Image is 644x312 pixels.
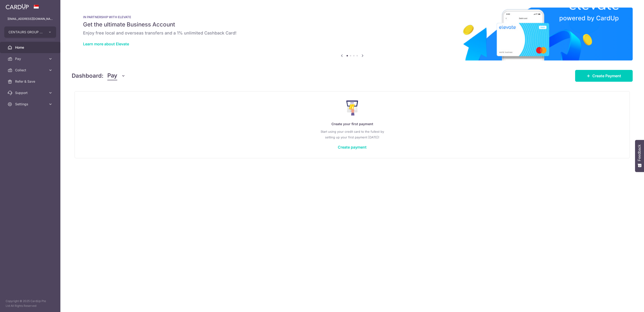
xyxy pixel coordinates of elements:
[635,140,644,172] button: Feedback - Show survey
[4,26,56,38] button: CENTAURS GROUP PRIVATE LIMITED
[84,121,620,127] p: Create your first payment
[8,17,53,21] p: [EMAIL_ADDRESS][DOMAIN_NAME]
[346,100,358,115] img: Make Payment
[72,72,104,80] h4: Dashboard:
[15,56,46,61] span: Pay
[15,79,46,84] span: Refer & Save
[575,70,633,82] a: Create Payment
[338,145,367,150] a: Create payment
[84,129,620,140] p: Start using your credit card to the fullest by setting up your first payment [DATE]!
[592,73,621,79] span: Create Payment
[6,4,29,9] img: CardUp
[15,45,46,50] span: Home
[15,90,46,95] span: Support
[83,30,621,36] h6: Enjoy free local and overseas transfers and a 1% unlimited Cashback Card!
[83,15,621,19] p: IN PARTNERSHIP WITH ELEVATE
[72,8,633,60] img: Renovation banner
[15,102,46,107] span: Settings
[107,71,117,80] span: Pay
[8,30,43,34] span: CENTAURS GROUP PRIVATE LIMITED
[83,21,621,28] h5: Get the ultimate Business Account
[15,68,46,73] span: Collect
[637,145,642,161] span: Feedback
[83,42,129,46] a: Learn more about Elevate
[107,71,125,80] button: Pay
